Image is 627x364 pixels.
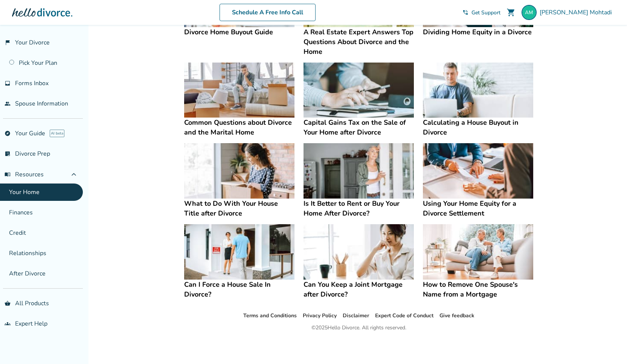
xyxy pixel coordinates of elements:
h4: How to Remove One Spouse's Name from a Mortgage [423,280,533,299]
a: Terms and Conditions [243,312,297,319]
a: Is It Better to Rent or Buy Your Home After Divorce?Is It Better to Rent or Buy Your Home After D... [304,143,414,218]
a: Schedule A Free Info Call [220,4,316,21]
img: Common Questions about Divorce and the Marital Home [184,63,294,118]
span: AI beta [50,130,64,137]
h4: Is It Better to Rent or Buy Your Home After Divorce? [304,199,414,218]
a: Can I Force a House Sale In Divorce?Can I Force a House Sale In Divorce? [184,224,294,299]
img: Using Your Home Equity for a Divorce Settlement [423,143,533,199]
span: phone_in_talk [462,9,468,15]
a: Common Questions about Divorce and the Marital HomeCommon Questions about Divorce and the Marital... [184,63,294,138]
span: groups [5,321,11,327]
a: phone_in_talkGet Support [462,9,500,16]
h4: Dividing Home Equity in a Divorce [423,27,533,37]
img: adrenam@gmail.com [522,5,537,20]
a: How to Remove One Spouse's Name from a MortgageHow to Remove One Spouse's Name from a Mortgage [423,224,533,299]
span: [PERSON_NAME] Mohtadi [540,8,615,17]
span: people [5,101,11,107]
li: Give feedback [439,311,474,320]
h4: Capital Gains Tax on the Sale of Your Home after Divorce [304,118,414,137]
h4: Can You Keep a Joint Mortgage after Divorce? [304,280,414,299]
a: Can You Keep a Joint Mortgage after Divorce?Can You Keep a Joint Mortgage after Divorce? [304,224,414,299]
img: What to Do With Your House Title after Divorce [184,143,294,199]
img: Calculating a House Buyout in Divorce [423,63,533,118]
span: Resources [5,170,44,179]
h4: Common Questions about Divorce and the Marital Home [184,118,294,137]
img: Can You Keep a Joint Mortgage after Divorce? [304,224,414,280]
a: Using Your Home Equity for a Divorce SettlementUsing Your Home Equity for a Divorce Settlement [423,143,533,218]
a: Privacy Policy [303,312,337,319]
span: explore [5,130,11,136]
img: Can I Force a House Sale In Divorce? [184,224,294,280]
img: How to Remove One Spouse's Name from a Mortgage [423,224,533,280]
img: Capital Gains Tax on the Sale of Your Home after Divorce [304,63,414,118]
h4: A Real Estate Expert Answers Top Questions About Divorce and the Home [304,27,414,57]
h4: Calculating a House Buyout in Divorce [423,118,533,137]
a: Calculating a House Buyout in DivorceCalculating a House Buyout in Divorce [423,63,533,138]
span: list_alt_check [5,151,11,157]
span: shopping_cart [506,8,516,17]
h4: Divorce Home Buyout Guide [184,27,294,37]
h4: What to Do With Your House Title after Divorce [184,199,294,218]
a: Capital Gains Tax on the Sale of Your Home after DivorceCapital Gains Tax on the Sale of Your Hom... [304,63,414,138]
a: Expert Code of Conduct [375,312,433,319]
img: Is It Better to Rent or Buy Your Home After Divorce? [304,143,414,199]
a: What to Do With Your House Title after DivorceWhat to Do With Your House Title after Divorce [184,143,294,218]
span: expand_less [69,170,78,179]
span: shopping_basket [5,300,11,306]
span: inbox [5,80,11,86]
h4: Using Your Home Equity for a Divorce Settlement [423,199,533,218]
iframe: Chat Widget [589,328,627,364]
span: Forms Inbox [15,79,49,87]
span: menu_book [5,171,11,177]
h4: Can I Force a House Sale In Divorce? [184,280,294,299]
li: Disclaimer [343,311,369,320]
span: Get Support [471,9,500,16]
span: flag_2 [5,40,11,46]
div: © 2025 Hello Divorce. All rights reserved. [311,323,406,332]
